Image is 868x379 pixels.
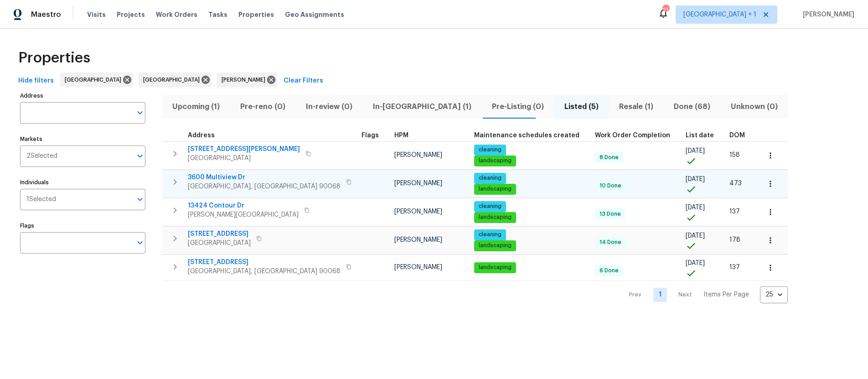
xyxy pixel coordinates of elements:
[188,182,341,191] span: [GEOGRAPHIC_DATA], [GEOGRAPHIC_DATA] 90068
[729,264,740,270] span: 137
[686,176,705,182] span: [DATE]
[703,290,749,299] p: Items Per Page
[686,148,705,154] span: [DATE]
[596,182,625,190] span: 10 Done
[188,229,251,239] span: [STREET_ADDRESS]
[20,223,145,228] label: Flags
[134,106,146,119] button: Open
[760,283,788,306] div: 25
[559,100,603,113] span: Listed (5)
[686,260,705,266] span: [DATE]
[683,10,756,19] span: [GEOGRAPHIC_DATA] + 1
[188,154,300,163] span: [GEOGRAPHIC_DATA]
[729,132,745,139] span: DOM
[143,75,203,84] span: [GEOGRAPHIC_DATA]
[15,73,57,89] button: Hide filters
[729,208,740,215] span: 137
[60,73,133,87] div: [GEOGRAPHIC_DATA]
[686,233,705,239] span: [DATE]
[20,180,145,185] label: Individuals
[729,237,740,243] span: 178
[595,132,670,139] span: Work Order Completion
[362,132,379,139] span: Flags
[596,154,622,161] span: 8 Done
[65,75,125,84] span: [GEOGRAPHIC_DATA]
[168,100,225,113] span: Upcoming (1)
[139,73,212,87] div: [GEOGRAPHIC_DATA]
[26,196,56,203] span: 1 Selected
[596,210,625,218] span: 13 Done
[188,201,299,210] span: 13424 Contour Dr
[18,53,90,62] span: Properties
[475,146,505,154] span: cleaning
[217,73,277,87] div: [PERSON_NAME]
[596,267,622,275] span: 6 Done
[87,10,106,19] span: Visits
[188,239,251,248] span: [GEOGRAPHIC_DATA]
[134,150,146,162] button: Open
[284,75,323,87] span: Clear Filters
[729,180,742,187] span: 473
[301,100,357,113] span: In-review (0)
[474,132,579,139] span: Maintenance schedules created
[188,258,341,267] span: [STREET_ADDRESS]
[134,236,146,249] button: Open
[475,264,515,271] span: landscaping
[208,11,227,18] span: Tasks
[475,185,515,193] span: landscaping
[799,10,854,19] span: [PERSON_NAME]
[188,132,215,139] span: Address
[686,132,714,139] span: List date
[368,100,476,113] span: In-[GEOGRAPHIC_DATA] (1)
[394,180,442,187] span: [PERSON_NAME]
[394,152,442,158] span: [PERSON_NAME]
[475,231,505,239] span: cleaning
[188,267,341,276] span: [GEOGRAPHIC_DATA], [GEOGRAPHIC_DATA] 90068
[669,100,715,113] span: Done (68)
[487,100,549,113] span: Pre-Listing (0)
[134,193,146,206] button: Open
[394,237,442,243] span: [PERSON_NAME]
[475,174,505,182] span: cleaning
[686,204,705,211] span: [DATE]
[394,264,442,270] span: [PERSON_NAME]
[188,173,341,182] span: 3600 Multiview Dr
[20,136,145,142] label: Markets
[596,239,625,246] span: 14 Done
[26,152,57,160] span: 2 Selected
[238,10,274,19] span: Properties
[662,5,669,15] div: 21
[20,93,145,99] label: Address
[614,100,658,113] span: Resale (1)
[620,286,788,303] nav: Pagination Navigation
[280,73,327,89] button: Clear Filters
[236,100,290,113] span: Pre-reno (0)
[188,145,300,154] span: [STREET_ADDRESS][PERSON_NAME]
[117,10,145,19] span: Projects
[475,213,515,221] span: landscaping
[222,75,269,84] span: [PERSON_NAME]
[475,242,515,249] span: landscaping
[394,132,408,139] span: HPM
[394,208,442,215] span: [PERSON_NAME]
[18,75,54,87] span: Hide filters
[475,202,505,210] span: cleaning
[285,10,344,19] span: Geo Assignments
[726,100,782,113] span: Unknown (0)
[31,10,61,19] span: Maestro
[156,10,197,19] span: Work Orders
[653,288,667,302] a: Goto page 1
[729,152,740,158] span: 158
[188,210,299,219] span: [PERSON_NAME][GEOGRAPHIC_DATA]
[475,157,515,165] span: landscaping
